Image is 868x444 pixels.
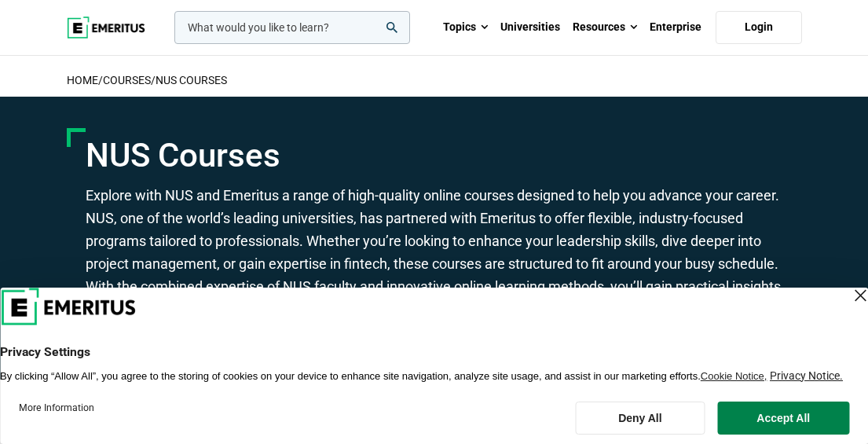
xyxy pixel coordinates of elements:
p: Explore with NUS and Emeritus a range of high-quality online courses designed to help you advance... [86,185,783,321]
h2: / / [67,64,802,97]
a: home [67,74,98,86]
a: NUS Courses [156,74,227,86]
a: COURSES [103,74,151,86]
a: Login [716,11,802,44]
input: woocommerce-product-search-field-0 [174,11,410,44]
h1: NUS Courses [86,136,783,175]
